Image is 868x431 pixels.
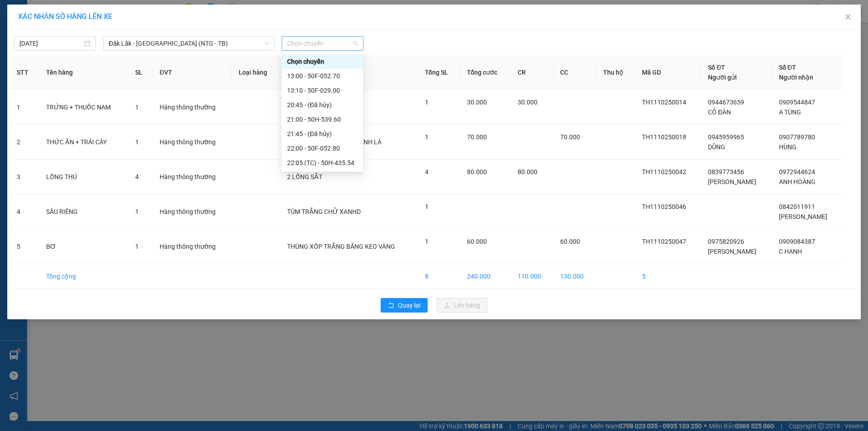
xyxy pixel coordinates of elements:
input: 11/10/2025 [19,38,82,48]
td: 130.000 [553,264,595,289]
td: LỒNG THÚ [39,160,128,194]
div: 20:45 - (Đã hủy) [287,100,358,110]
div: Chọn chuyến [287,57,358,66]
span: Đăk Lăk - Sài Gòn (NTG - TB) [108,37,269,50]
span: rollback [388,302,394,309]
td: SẦU RIÊNG [39,194,128,229]
td: Hàng thông thường [152,229,231,264]
span: DŨNG [708,143,725,151]
span: 30.000 [467,99,487,106]
span: 0944673659 [708,99,744,106]
th: Tên hàng [39,55,128,90]
td: 4 [9,194,39,229]
td: BƠ [39,229,128,264]
span: TH1110250047 [642,238,686,245]
span: down [264,41,269,46]
button: uploadLên hàng [437,298,487,313]
span: C HẠNH [779,248,802,255]
div: 21:00 - 50H-539.60 [287,114,358,124]
span: 1 [135,104,139,111]
th: SL [128,55,152,90]
span: TH1110250018 [642,133,686,141]
span: Số ĐT [708,64,725,71]
span: 0945959965 [708,133,744,141]
span: 80.000 [518,168,538,175]
span: 1 [135,208,139,215]
button: rollbackQuay lại [381,298,428,313]
td: Hàng thông thường [152,194,231,229]
td: 110.000 [510,264,553,289]
span: close [844,13,852,20]
span: 1 [425,133,429,141]
td: 8 [418,264,460,289]
span: 1 [425,99,429,106]
span: 1 [135,243,139,250]
td: THỨC ĂN + TRÁI CÂY [39,125,128,160]
th: CC [553,55,595,90]
th: Loại hàng [231,55,280,90]
th: STT [9,55,39,90]
th: Tổng SL [418,55,460,90]
span: 4 [135,173,139,180]
td: 5 [635,264,701,289]
th: ĐVT [152,55,231,90]
td: Hàng thông thường [152,90,231,125]
span: [PERSON_NAME] [708,178,756,185]
span: TÚM TRẮNG CHỮ XANHD [287,208,361,215]
span: 0907789780 [779,133,815,141]
td: Hàng thông thường [152,160,231,194]
span: 80.000 [467,168,487,175]
span: 1 [425,203,429,210]
span: XÁC NHẬN SỐ HÀNG LÊN XE [18,12,112,21]
span: A TÙNG [779,109,801,116]
td: TRỨNG + THUỐC NAM [39,90,128,125]
span: 1 [425,238,429,245]
div: Chọn chuyến [282,54,363,69]
span: 1 [135,138,139,146]
div: 21:45 - (Đã hủy) [287,129,358,139]
span: 0909084387 [779,238,815,245]
span: 0909544847 [779,99,815,106]
th: CR [510,55,553,90]
span: TH1110250046 [642,203,686,210]
span: Người gửi [708,74,737,81]
div: 22:05 (TC) - 50H-435.54 [287,158,358,168]
span: 70.000 [560,133,580,141]
td: 2 [9,125,39,160]
span: 60.000 [560,238,580,245]
span: Số ĐT [779,64,796,71]
th: Tổng cước [460,55,510,90]
div: 13:00 - 50F-052.70 [287,71,358,81]
span: Chọn chuyến [287,37,358,50]
button: Close [835,5,861,30]
div: 22:00 - 50F-052.80 [287,143,358,153]
span: 4 [425,168,429,175]
th: Thu hộ [596,55,635,90]
span: 70.000 [467,133,487,141]
th: Mã GD [635,55,701,90]
span: Quay lại [398,300,420,310]
span: [PERSON_NAME] [708,248,756,255]
th: Ghi chú [280,55,418,90]
span: 30.000 [518,99,538,106]
span: 0972944624 [779,168,815,175]
span: 2 LỒNG SẮT [287,173,322,180]
td: 5 [9,229,39,264]
span: TH1110250042 [642,168,686,175]
span: THÙNG XỐP TRẮNG BĂNG KEO VÀNG [287,243,395,250]
td: 3 [9,160,39,194]
span: 0842011911 [779,203,815,210]
span: HÙNG [779,143,797,151]
span: 0975820926 [708,238,744,245]
span: 60.000 [467,238,487,245]
td: Tổng cộng [39,264,128,289]
span: Người nhận [779,74,813,81]
td: 240.000 [460,264,510,289]
span: ANH HOÀNG [779,178,816,185]
span: TH1110250014 [642,99,686,106]
span: [PERSON_NAME] [779,213,827,220]
td: 1 [9,90,39,125]
span: 0839773456 [708,168,744,175]
div: 13:10 - 50F-029.00 [287,85,358,95]
span: CÔ ĐÀN [708,109,731,116]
